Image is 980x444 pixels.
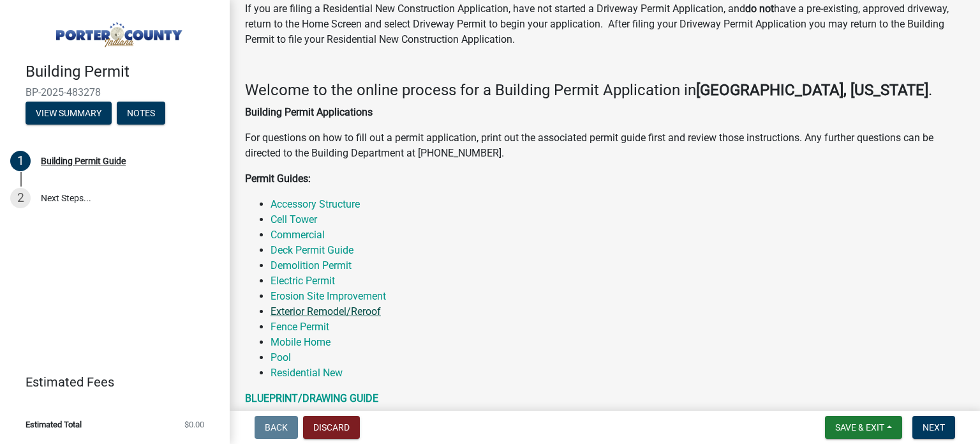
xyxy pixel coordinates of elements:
[26,102,112,125] button: View Summary
[184,420,204,429] span: $0.00
[10,188,31,208] div: 2
[303,416,360,439] button: Discard
[117,109,165,119] wm-modal-confirm: Notes
[26,109,112,119] wm-modal-confirm: Summary
[265,422,288,433] span: Back
[835,422,884,433] span: Save & Exit
[912,416,955,439] button: Next
[923,422,945,433] span: Next
[696,81,928,99] strong: [GEOGRAPHIC_DATA], [US_STATE]
[117,102,165,125] button: Notes
[41,157,126,165] div: Building Permit Guide
[255,416,298,439] button: Back
[271,321,329,333] a: Fence Permit
[271,305,381,318] a: Exterior Remodel/Reroof
[271,336,330,348] a: Mobile Home
[245,172,311,185] strong: Permit Guides:
[271,351,291,364] a: Pool
[245,81,965,100] h4: Welcome to the online process for a Building Permit Application in .
[271,229,325,241] a: Commercial
[26,13,209,49] img: Porter County, Indiana
[26,63,219,81] h4: Building Permit
[26,86,204,98] span: BP-2025-483278
[271,213,317,226] a: Cell Tower
[745,3,774,15] strong: do not
[245,106,373,118] strong: Building Permit Applications
[245,130,965,161] p: For questions on how to fill out a permit application, print out the associated permit guide firs...
[271,275,335,287] a: Electric Permit
[245,1,965,47] p: If you are filing a Residential New Construction Application, have not started a Driveway Permit ...
[271,198,360,210] a: Accessory Structure
[10,369,209,395] a: Estimated Fees
[271,367,343,379] a: Residential New
[10,151,31,171] div: 1
[245,392,378,404] a: BLUEPRINT/DRAWING GUIDE
[271,290,386,302] a: Erosion Site Improvement
[825,416,902,439] button: Save & Exit
[271,259,352,272] a: Demolition Permit
[271,244,353,256] a: Deck Permit Guide
[26,420,82,429] span: Estimated Total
